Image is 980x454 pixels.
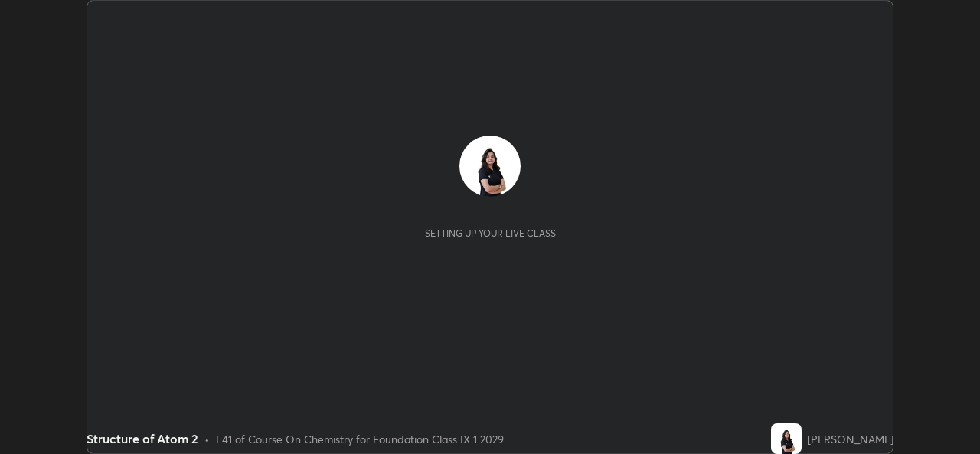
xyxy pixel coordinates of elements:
[459,136,521,197] img: c3acbb1671aa46d0a61c19fde9ccf1d3.png
[425,227,556,239] div: Setting up your live class
[87,430,198,448] div: Structure of Atom 2
[771,423,802,454] img: c3acbb1671aa46d0a61c19fde9ccf1d3.png
[204,431,210,447] div: •
[808,431,893,447] div: [PERSON_NAME]
[216,431,504,447] div: L41 of Course On Chemistry for Foundation Class IX 1 2029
